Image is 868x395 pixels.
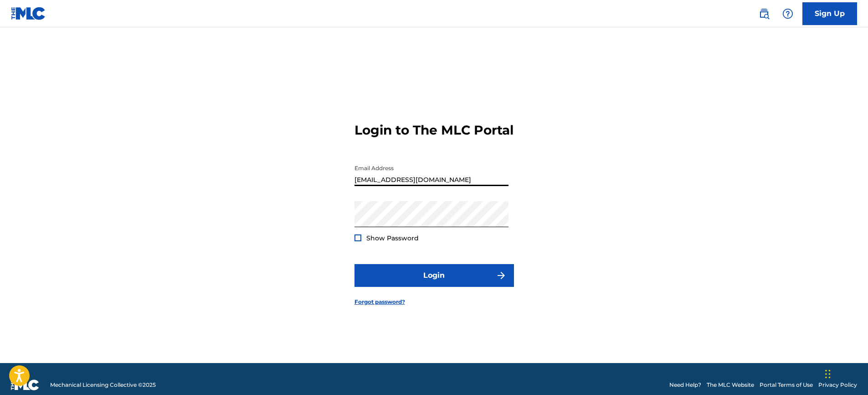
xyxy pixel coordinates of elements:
[366,234,419,242] span: Show Password
[354,298,405,306] a: Forgot password?
[669,381,701,389] a: Need Help?
[11,379,39,390] img: logo
[707,381,754,389] a: The MLC Website
[818,381,857,389] a: Privacy Policy
[496,270,507,281] img: f7272a7cc735f4ea7f67.svg
[825,360,831,388] div: Drag
[11,7,46,20] img: MLC Logo
[50,381,156,389] span: Mechanical Licensing Collective © 2025
[755,5,773,23] a: Public Search
[779,5,797,23] div: Help
[802,2,857,25] a: Sign Up
[760,381,813,389] a: Portal Terms of Use
[354,122,514,138] h3: Login to The MLC Portal
[354,264,514,287] button: Login
[822,351,868,395] iframe: Chat Widget
[759,8,770,19] img: search
[782,8,793,19] img: help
